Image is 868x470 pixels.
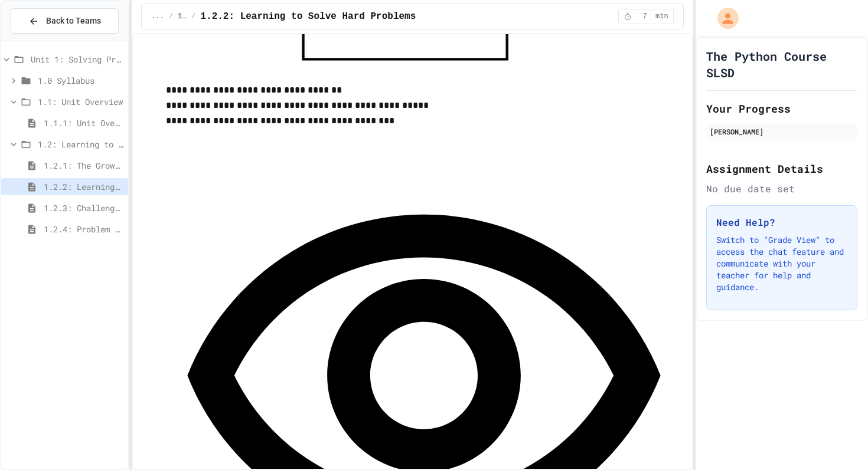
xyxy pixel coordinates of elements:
p: Switch to "Grade View" to access the chat feature and communicate with your teacher for help and ... [716,234,847,293]
h1: The Python Course SLSD [706,48,857,81]
span: 7 [635,12,654,21]
button: Back to Teams [11,8,119,34]
span: 1.2: Learning to Solve Hard Problems [38,138,123,150]
span: Back to Teams [46,15,101,27]
span: 1.1.1: Unit Overview [44,117,123,129]
span: 1.1: Unit Overview [38,96,123,108]
span: ... [151,12,164,21]
div: [PERSON_NAME] [710,126,854,137]
span: / [169,12,173,21]
span: 1.2.3: Challenge Problem - The Bridge [44,202,123,214]
span: 1.2.2: Learning to Solve Hard Problems [200,9,416,24]
span: Unit 1: Solving Problems in Computer Science [31,53,123,65]
div: My Account [705,5,742,32]
h2: Your Progress [706,100,857,117]
span: 1.0 Syllabus [38,74,123,87]
span: min [655,12,668,21]
span: 1.2.1: The Growth Mindset [44,159,123,172]
span: 1.2.2: Learning to Solve Hard Problems [44,180,123,193]
span: 1.2: Learning to Solve Hard Problems [178,12,187,21]
span: 1.2.4: Problem Solving Practice [44,223,123,235]
div: No due date set [706,182,857,196]
span: / [191,12,195,21]
h3: Need Help? [716,215,847,229]
h2: Assignment Details [706,160,857,177]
